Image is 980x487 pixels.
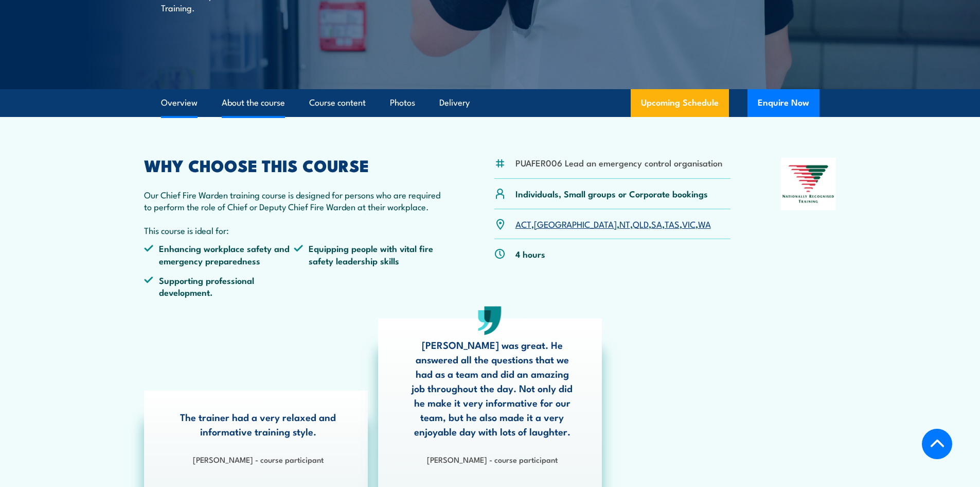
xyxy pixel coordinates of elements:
[309,89,366,116] a: Course content
[665,217,680,230] a: TAS
[144,189,444,213] p: Our Chief Fire Warden training course is designed for persons who are required to perform the rol...
[144,224,444,236] p: This course is ideal for:
[698,217,711,230] a: WA
[144,274,294,298] li: Supporting professional development.
[682,217,696,230] a: VIC
[222,89,285,116] a: About the course
[747,89,819,117] button: Enquire Now
[144,242,294,266] li: Enhancing workplace safety and emergency preparedness
[515,157,722,169] li: PUAFER006 Lead an emergency control organisation
[427,454,558,465] strong: [PERSON_NAME] - course participant
[515,188,708,199] p: Individuals, Small groups or Corporate bookings
[390,89,415,116] a: Photos
[439,89,470,116] a: Delivery
[294,242,444,266] li: Equipping people with vital fire safety leadership skills
[534,217,617,230] a: [GEOGRAPHIC_DATA]
[174,410,342,439] p: The trainer had a very relaxed and informative training style.
[631,89,729,117] a: Upcoming Schedule
[781,158,836,210] img: Nationally Recognised Training logo.
[633,217,649,230] a: QLD
[515,217,531,230] a: ACT
[619,217,630,230] a: NT
[408,338,576,439] p: [PERSON_NAME] was great. He answered all the questions that we had as a team and did an amazing j...
[515,248,545,260] p: 4 hours
[144,158,444,172] h2: WHY CHOOSE THIS COURSE
[161,89,198,116] a: Overview
[193,454,324,465] strong: [PERSON_NAME] - course participant
[651,217,662,230] a: SA
[515,218,711,230] p: , , , , , , ,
